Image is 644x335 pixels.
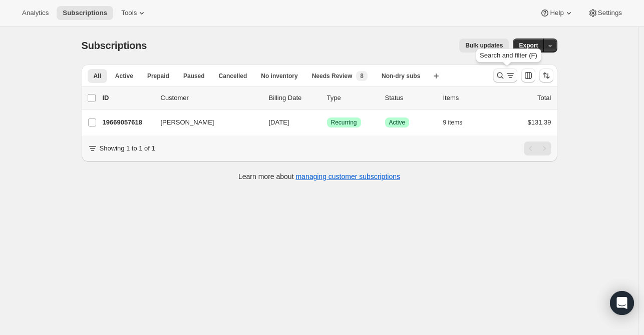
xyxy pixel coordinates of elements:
[443,115,474,129] button: 9 items
[147,72,169,80] span: Prepaid
[57,6,113,20] button: Subscriptions
[103,93,153,103] p: ID
[269,93,319,103] p: Billing Date
[428,69,444,83] button: Create new view
[22,9,49,17] span: Analytics
[295,172,400,180] a: managing customer subscriptions
[161,117,214,127] span: [PERSON_NAME]
[94,72,101,80] span: All
[534,6,579,20] button: Help
[493,68,517,82] button: Search and filter results
[312,72,353,80] span: Needs Review
[331,118,357,126] span: Recurring
[238,171,400,181] p: Learn more about
[598,9,622,17] span: Settings
[537,93,551,103] p: Total
[261,72,297,80] span: No inventory
[528,118,551,126] span: $131.39
[610,291,634,315] div: Open Intercom Messenger
[524,141,551,155] nav: Pagination
[382,72,420,80] span: Non-dry subs
[100,143,155,153] p: Showing 1 to 1 of 1
[63,9,107,17] span: Subscriptions
[115,72,133,80] span: Active
[519,41,538,49] span: Export
[521,68,535,82] button: Customize table column order and visibility
[103,93,551,103] div: IDCustomerBilling DateTypeStatusItemsTotal
[385,93,435,103] p: Status
[443,118,463,126] span: 9 items
[103,115,551,129] div: 19669057618[PERSON_NAME][DATE]SuccessRecurringSuccessActive9 items$131.39
[582,6,628,20] button: Settings
[115,6,153,20] button: Tools
[219,72,247,80] span: Cancelled
[459,38,509,52] button: Bulk updates
[443,93,493,103] div: Items
[327,93,377,103] div: Type
[269,118,289,126] span: [DATE]
[155,114,255,130] button: [PERSON_NAME]
[389,118,406,126] span: Active
[513,38,544,52] button: Export
[161,93,261,103] p: Customer
[539,68,553,82] button: Sort the results
[550,9,563,17] span: Help
[360,72,364,80] span: 8
[183,72,205,80] span: Paused
[16,6,55,20] button: Analytics
[103,117,153,127] p: 19669057618
[465,41,503,49] span: Bulk updates
[82,40,147,51] span: Subscriptions
[121,9,137,17] span: Tools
